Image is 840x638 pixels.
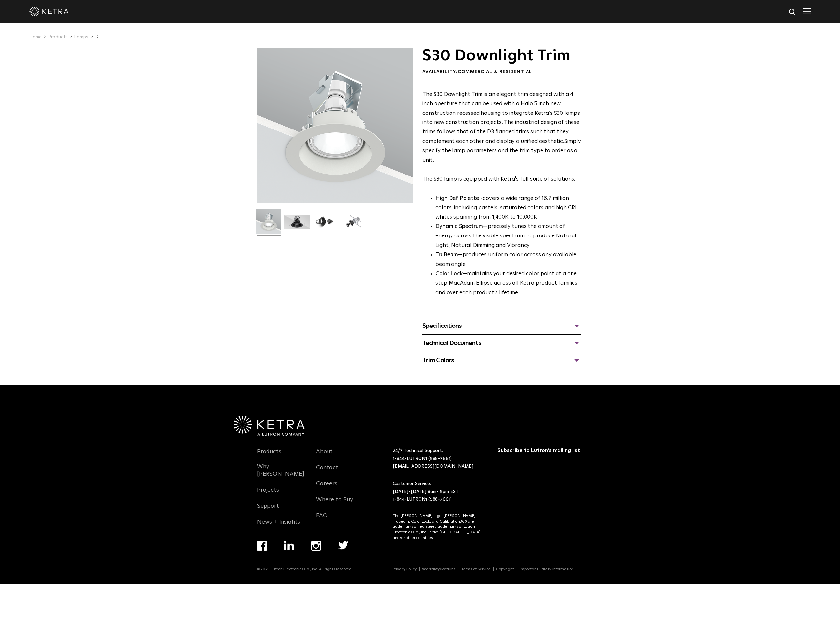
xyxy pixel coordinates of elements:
a: Careers [316,480,337,495]
img: twitter [338,541,348,550]
a: Products [48,35,68,39]
p: ©2025 Lutron Electronics Co., Inc. All rights reserved. [257,567,353,571]
p: covers a wide range of 16.7 million colors, including pastels, saturated colors and high CRI whit... [435,194,581,222]
a: FAQ [316,512,328,527]
a: [EMAIL_ADDRESS][DOMAIN_NAME] [393,464,473,469]
div: Navigation Menu [257,541,366,567]
img: Ketra-aLutronCo_White_RGB [234,416,305,436]
img: search icon [788,8,797,16]
h1: S30 Downlight Trim [422,48,581,64]
img: Hamburger%20Nav.svg [803,8,811,14]
span: The S30 Downlight Trim is an elegant trim designed with a 4 inch aperture that can be used with a... [422,92,580,144]
div: Technical Documents [422,338,581,348]
a: 1-844-LUTRON1 (588-7661) [393,497,452,502]
div: Navigation Menu [393,567,583,571]
a: Projects [257,486,279,501]
a: Lamps [74,35,88,39]
img: S30 Halo Downlight_Hero_Black_Gradient [284,215,310,234]
a: Contact [316,464,338,479]
p: The [PERSON_NAME] logo, [PERSON_NAME], TruBeam, Color Lock, and Calibration360 are trademarks or ... [393,513,481,541]
img: facebook [257,541,267,551]
p: Customer Service: [DATE]-[DATE] 8am- 5pm EST [393,480,481,503]
div: Navigation Menu [257,447,307,533]
img: S30 Halo Downlight_Exploded_Black [341,215,366,234]
p: 24/7 Technical Support: [393,447,481,470]
a: Support [257,502,279,517]
p: The S30 lamp is equipped with Ketra's full suite of solutions: [422,90,581,184]
li: —maintains your desired color point at a one step MacAdam Ellipse across all Ketra product famili... [435,269,581,298]
li: —precisely tunes the amount of energy across the visible spectrum to produce Natural Light, Natur... [435,222,581,251]
a: Copyright [494,567,517,571]
a: Products [257,448,281,463]
a: About [316,448,333,463]
strong: TruBeam [435,252,458,258]
img: linkedin [284,541,294,550]
li: —produces uniform color across any available beam angle. [435,251,581,269]
div: Availability: [422,69,581,75]
a: Important Safety Information [517,567,576,571]
div: Trim Colors [422,355,581,366]
a: Home [29,35,42,39]
img: ketra-logo-2019-white [29,7,69,16]
a: Where to Buy [316,496,353,511]
strong: Dynamic Spectrum [435,224,483,229]
a: Terms of Service [458,567,494,571]
a: Warranty/Returns [420,567,458,571]
div: Specifications [422,321,581,331]
strong: High Def Palette - [435,196,483,201]
div: Navigation Menu [316,447,366,527]
span: Simply specify the lamp parameters and the trim type to order as a unit.​ [422,139,581,163]
strong: Color Lock [435,271,463,277]
a: Why [PERSON_NAME] [257,463,307,485]
a: 1-844-LUTRON1 (588-7661) [393,456,452,461]
h3: Subscribe to Lutron’s mailing list [497,447,581,454]
img: instagram [311,541,321,551]
img: S30 Halo Downlight_Table Top_Black [313,215,338,234]
span: Commercial & Residential [458,69,532,74]
a: Privacy Policy [390,567,420,571]
img: S30-DownlightTrim-2021-Web-Square [256,209,281,239]
a: News + Insights [257,518,300,533]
